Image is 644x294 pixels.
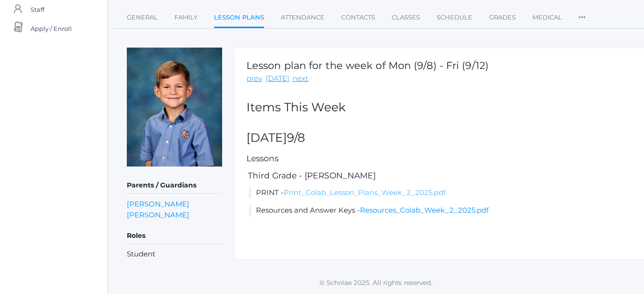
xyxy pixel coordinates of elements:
a: Resources_Colab_Week_2_2025.pdf [360,206,489,215]
a: Medical [532,8,562,27]
a: prev [246,73,262,84]
a: next [293,73,308,84]
p: © Scholae 2025. All rights reserved. [108,278,644,287]
a: [DATE] [266,73,289,84]
span: 9/8 [287,130,305,145]
a: Family [174,8,197,27]
a: Lesson Plans [214,8,264,29]
a: Schedule [437,8,472,27]
h5: Parents / Guardians [127,177,222,194]
img: Dustin Laubacher [127,48,222,167]
a: Attendance [281,8,325,27]
a: Print_Colab_Lesson_Plans_Week_2_2025.pdf [284,188,446,197]
span: Apply / Enroll [31,19,72,38]
a: [PERSON_NAME] [127,209,189,220]
li: Student [127,249,222,260]
a: General [127,8,158,27]
h1: Lesson plan for the week of Mon (9/8) - Fri (9/12) [246,60,489,71]
a: Grades [489,8,516,27]
a: [PERSON_NAME] [127,198,189,209]
a: Contacts [341,8,375,27]
h5: Roles [127,228,222,244]
a: Classes [392,8,420,27]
